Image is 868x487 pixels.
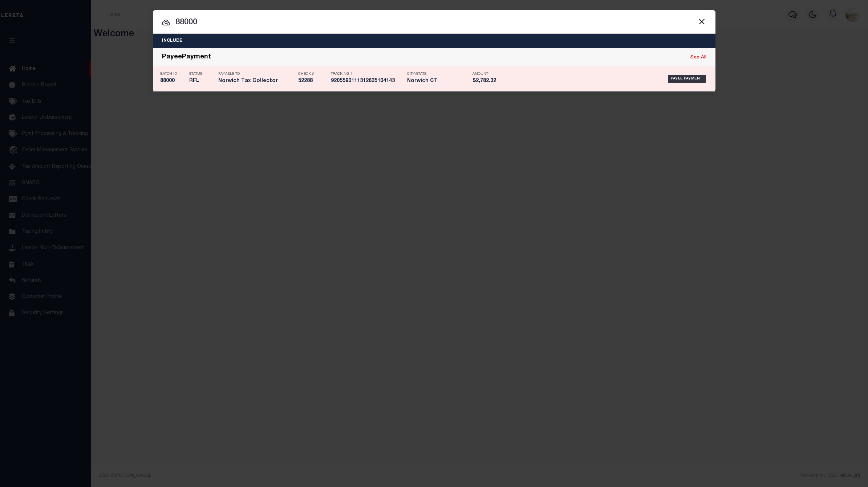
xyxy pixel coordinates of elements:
[153,16,715,29] input: Start typing...
[472,78,505,84] h5: $2,782.32
[668,75,706,83] div: Payee Payment
[298,78,327,84] h5: 52288
[472,72,505,76] p: Amount
[407,72,469,76] p: City/State
[218,78,295,84] h5: Norwich Tax Collector
[407,78,469,84] h5: Norwich CT
[697,17,707,26] button: Close
[298,72,327,76] p: Check #
[160,78,186,84] h5: 88000
[189,78,215,84] h5: RFL
[690,55,706,60] a: See All
[153,34,191,48] button: Include
[331,72,403,76] p: Tracking #
[218,72,295,76] p: Payable To
[162,53,211,62] div: PayeePayment
[160,72,186,76] p: Batch ID
[189,72,215,76] p: Status
[331,78,403,84] h5: 9205590111312635104143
